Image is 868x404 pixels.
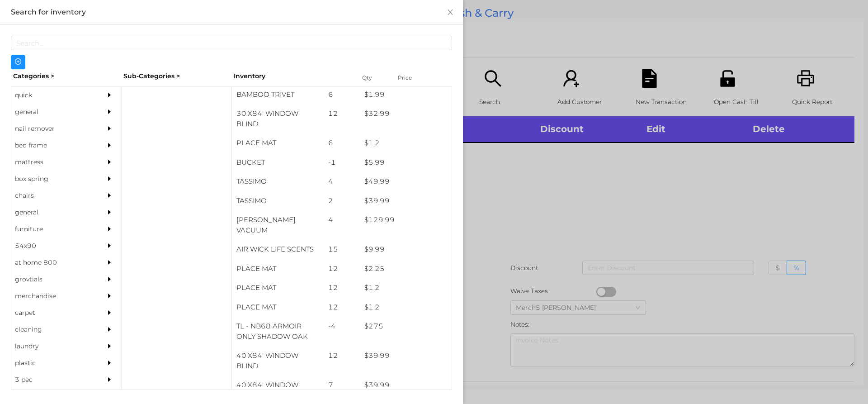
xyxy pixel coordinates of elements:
[106,326,113,333] i: icon: caret-right
[324,104,360,124] div: 12
[324,191,360,211] div: 2
[106,242,113,249] i: icon: caret-right
[232,104,324,133] div: 30'X84' WINDOW BLIND
[11,154,94,171] div: mattress
[106,209,113,215] i: icon: caret-right
[232,346,324,375] div: 40'X84' WINDOW BLIND
[232,153,324,172] div: BUCKET
[360,153,452,172] div: $ 5.99
[234,71,351,81] div: Inventory
[106,142,113,148] i: icon: caret-right
[360,85,452,105] div: $ 1.99
[121,69,231,83] div: Sub-Categories >
[324,133,360,153] div: 6
[106,226,113,232] i: icon: caret-right
[324,346,360,366] div: 12
[324,85,360,105] div: 6
[106,125,113,132] i: icon: caret-right
[11,87,94,104] div: quick
[360,71,387,84] div: Qty
[11,137,94,154] div: bed frame
[232,298,324,317] div: PLACE MAT
[360,172,452,191] div: $ 49.99
[324,153,360,172] div: -1
[324,278,360,298] div: 12
[360,240,452,259] div: $ 9.99
[106,276,113,282] i: icon: caret-right
[11,304,94,321] div: carpet
[11,288,94,304] div: merchandise
[11,271,94,288] div: grovtials
[11,254,94,271] div: at home 800
[11,7,452,17] div: Search for inventory
[106,176,113,182] i: icon: caret-right
[360,210,452,230] div: $ 129.99
[232,172,324,191] div: TASSIMO
[11,371,94,388] div: 3 pec
[324,210,360,230] div: 4
[11,238,94,254] div: 54x90
[11,104,94,120] div: general
[360,346,452,366] div: $ 39.99
[360,104,452,124] div: $ 32.99
[232,133,324,153] div: PLACE MAT
[232,191,324,211] div: TASSIMO
[360,259,452,279] div: $ 2.25
[106,192,113,199] i: icon: caret-right
[11,338,94,355] div: laundry
[396,71,432,84] div: Price
[232,259,324,279] div: PLACE MAT
[11,69,121,83] div: Categories >
[232,240,324,259] div: AIR WICK LIFE SCENTS
[360,278,452,298] div: $ 1.2
[324,240,360,259] div: 15
[447,9,454,16] i: icon: close
[360,317,452,336] div: $ 275
[360,298,452,317] div: $ 1.2
[106,259,113,266] i: icon: caret-right
[106,293,113,299] i: icon: caret-right
[11,171,94,187] div: box spring
[11,55,25,69] button: icon: plus-circle
[232,85,324,105] div: BAMBOO TRIVET
[106,109,113,115] i: icon: caret-right
[106,360,113,366] i: icon: caret-right
[106,343,113,349] i: icon: caret-right
[324,317,360,336] div: -4
[232,278,324,298] div: PLACE MAT
[106,92,113,98] i: icon: caret-right
[324,172,360,191] div: 4
[106,159,113,165] i: icon: caret-right
[360,133,452,153] div: $ 1.2
[11,321,94,338] div: cleaning
[11,120,94,137] div: nail remover
[11,204,94,221] div: general
[360,191,452,211] div: $ 39.99
[11,221,94,238] div: furniture
[324,298,360,317] div: 12
[324,375,360,395] div: 7
[11,187,94,204] div: chairs
[106,309,113,316] i: icon: caret-right
[232,210,324,240] div: [PERSON_NAME] VACUUM
[11,36,452,50] input: Search...
[360,375,452,395] div: $ 39.99
[232,317,324,346] div: TL - NB68 ARMOIR ONLY SHADOW OAK
[106,376,113,383] i: icon: caret-right
[11,355,94,371] div: plastic
[324,259,360,279] div: 12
